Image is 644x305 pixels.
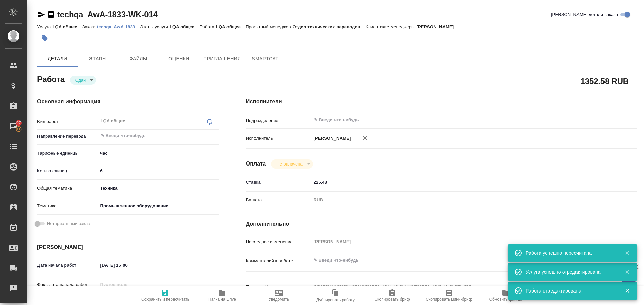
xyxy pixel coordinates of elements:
span: Этапы [82,55,114,63]
div: час [98,148,219,159]
span: Обновить файлы [489,297,522,302]
p: LQA общее [52,24,82,29]
button: Open [215,135,217,136]
p: [PERSON_NAME] [311,135,351,142]
p: Путь на drive [246,284,311,290]
h4: Основная информация [37,98,219,106]
p: Тарифные единицы [37,150,98,157]
button: Уведомить [250,286,307,305]
span: Детали [41,55,74,63]
button: Закрыть [620,250,634,256]
input: ✎ Введи что-нибудь [311,177,604,187]
p: Проектный менеджер [246,24,292,29]
button: Обновить файлы [477,286,534,305]
button: Не оплачена [274,161,304,167]
span: SmartCat [249,55,281,63]
div: Промышленное оборудование [98,200,219,212]
p: Направление перевода [37,133,98,140]
input: ✎ Введи что-нибудь [100,132,194,140]
p: Ставка [246,179,311,186]
p: Услуга [37,24,52,29]
div: Техника [98,183,219,194]
h2: 1352.58 RUB [581,75,629,87]
p: Исполнитель [246,135,311,142]
p: Валюта [246,197,311,203]
p: Вид работ [37,118,98,125]
p: Подразделение [246,117,311,124]
span: Скопировать мини-бриф [426,297,472,302]
input: ✎ Введи что-нибудь [98,166,219,176]
p: Этапы услуги [140,24,170,29]
span: Файлы [122,55,155,63]
p: Тематика [37,203,98,209]
h2: Работа [37,73,65,85]
input: ✎ Введи что-нибудь [313,116,580,124]
h4: Оплата [246,160,266,168]
button: Папка на Drive [194,286,250,305]
button: Добавить тэг [37,31,52,46]
a: 97 [2,118,25,135]
span: Приглашения [203,55,241,63]
p: Заказ: [82,24,97,29]
span: 97 [12,120,25,126]
span: [PERSON_NAME] детали заказа [551,11,618,18]
div: Работа отредактирована [526,287,615,294]
input: Пустое поле [311,237,604,247]
span: Оценки [163,55,195,63]
button: Скопировать ссылку [47,10,55,19]
button: Open [600,119,602,121]
button: Сохранить и пересчитать [137,286,194,305]
input: Пустое поле [98,280,157,289]
p: Дата начала работ [37,262,98,269]
button: Закрыть [620,269,634,275]
input: ✎ Введи что-нибудь [98,260,157,270]
span: Нотариальный заказ [47,220,90,227]
h4: [PERSON_NAME] [37,243,219,251]
button: Дублировать работу [307,286,364,305]
p: Общая тематика [37,185,98,192]
p: Кол-во единиц [37,168,98,174]
h4: Исполнители [246,98,637,106]
a: techqa_AwA-1833 [97,24,140,29]
p: Комментарий к работе [246,258,311,264]
span: Уведомить [269,297,289,302]
textarea: /Clients/Awatera/Orders/techqa_AwA-1833/LQA/techqa_AwA-1833-WK-014 [311,281,604,292]
div: Услуга успешно отредактирована [526,269,615,275]
p: [PERSON_NAME] [416,24,459,29]
a: techqa_AwA-1833-WK-014 [57,10,158,19]
button: Сдан [73,77,88,83]
p: LQA общее [216,24,246,29]
span: Сохранить и пересчитать [141,297,189,302]
p: techqa_AwA-1833 [97,24,140,29]
button: Удалить исполнителя [357,131,372,146]
div: Работа успешно пересчитана [526,250,615,256]
p: Работа [199,24,216,29]
span: Дублировать работу [316,298,355,302]
span: Папка на Drive [208,297,236,302]
p: LQA общее [170,24,199,29]
div: Сдан [271,159,313,169]
button: Скопировать бриф [364,286,421,305]
p: Последнее изменение [246,238,311,245]
button: Закрыть [620,288,634,294]
div: Сдан [70,76,96,85]
button: Скопировать ссылку для ЯМессенджера [37,10,45,19]
p: Клиентские менеджеры [366,24,417,29]
span: Скопировать бриф [374,297,410,302]
p: Факт. дата начала работ [37,281,98,288]
button: Скопировать мини-бриф [421,286,477,305]
h4: Дополнительно [246,220,637,228]
div: RUB [311,194,604,206]
p: Отдел технических переводов [293,24,366,29]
